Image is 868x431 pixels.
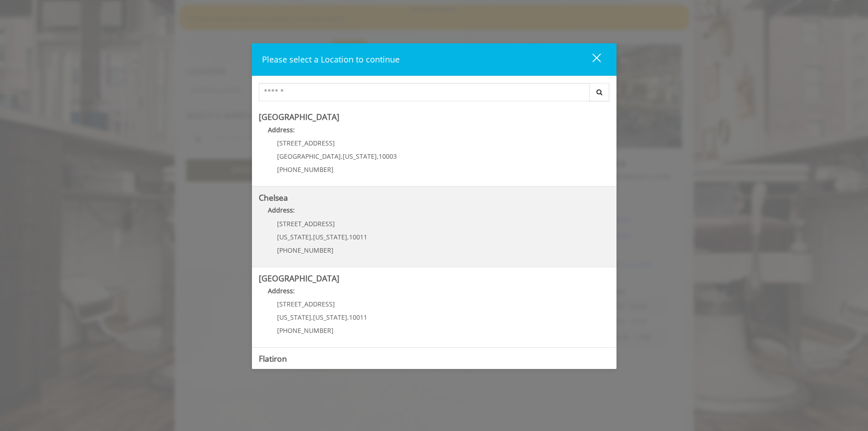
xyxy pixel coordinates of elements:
[259,83,590,101] input: Search Center
[259,111,339,122] b: [GEOGRAPHIC_DATA]
[277,152,341,161] span: [GEOGRAPHIC_DATA]
[268,125,295,134] b: Address:
[268,206,295,214] b: Address:
[259,192,288,203] b: Chelsea
[582,53,600,67] div: close dialog
[268,286,295,295] b: Address:
[313,233,347,241] span: [US_STATE]
[349,233,367,241] span: 10011
[277,233,311,241] span: [US_STATE]
[277,139,335,147] span: [STREET_ADDRESS]
[259,353,287,364] b: Flatiron
[277,246,334,254] span: [PHONE_NUMBER]
[379,152,397,161] span: 10003
[277,165,334,174] span: [PHONE_NUMBER]
[311,233,313,241] span: ,
[277,219,335,228] span: [STREET_ADDRESS]
[277,326,334,335] span: [PHONE_NUMBER]
[594,89,605,95] i: Search button
[311,313,313,322] span: ,
[347,233,349,241] span: ,
[262,54,400,65] span: Please select a Location to continue
[377,152,379,161] span: ,
[347,313,349,322] span: ,
[341,152,343,161] span: ,
[277,313,311,322] span: [US_STATE]
[277,300,335,308] span: [STREET_ADDRESS]
[575,50,606,69] button: close dialog
[259,83,610,106] div: Center Select
[259,273,339,284] b: [GEOGRAPHIC_DATA]
[349,313,367,322] span: 10011
[343,152,377,161] span: [US_STATE]
[313,313,347,322] span: [US_STATE]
